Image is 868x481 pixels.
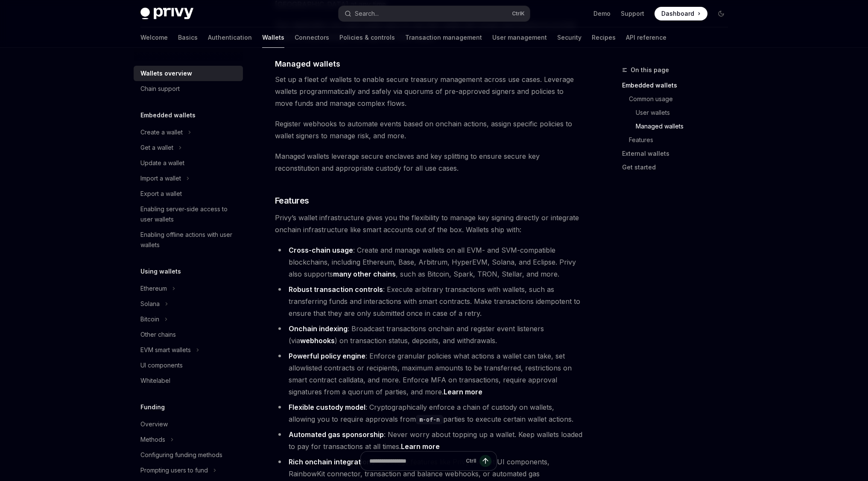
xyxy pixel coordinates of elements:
a: Dashboard [655,7,707,20]
button: Toggle EVM smart wallets section [134,342,243,358]
a: Features [622,133,735,147]
a: User wallets [622,106,735,120]
a: Configuring funding methods [134,447,243,463]
div: Enabling server-side access to user wallets [140,204,238,224]
button: Toggle Ethereum section [134,281,243,296]
a: Transaction management [405,27,482,48]
button: Toggle Solana section [134,296,243,312]
li: : Broadcast transactions onchain and register event listeners (via ) on transaction status, depos... [275,323,583,347]
div: Update a wallet [140,158,184,168]
a: Authentication [208,27,252,48]
a: API reference [626,27,666,48]
button: Open search [339,6,530,21]
a: many other chains [333,270,396,279]
strong: Automated gas sponsorship [289,430,384,439]
li: : Create and manage wallets on all EVM- and SVM-compatible blockchains, including Ethereum, Base,... [275,244,583,280]
a: Wallets overview [134,66,243,81]
img: dark logo [140,8,193,20]
a: Policies & controls [339,27,395,48]
code: m-of-n [416,415,443,424]
span: Register webhooks to automate events based on onchain actions, assign specific policies to wallet... [275,118,583,142]
li: : Never worry about topping up a wallet. Keep wallets loaded to pay for transactions at all times. [275,429,583,452]
strong: Cross-chain usage [289,246,353,254]
strong: Flexible custody model [289,403,365,411]
button: Toggle Import a wallet section [134,171,243,186]
strong: Robust transaction controls [289,285,383,294]
a: Enabling server-side access to user wallets [134,201,243,227]
a: Update a wallet [134,155,243,171]
button: Toggle dark mode [714,7,728,20]
div: Other chains [140,329,176,340]
a: UI components [134,358,243,373]
a: Connectors [295,27,329,48]
li: : Execute arbitrary transactions with wallets, such as transferring funds and interactions with s... [275,283,583,319]
span: Managed wallets leverage secure enclaves and key splitting to ensure secure key reconstitution an... [275,150,583,174]
strong: Powerful policy engine [289,352,365,360]
a: Common usage [622,92,735,106]
a: Export a wallet [134,186,243,201]
div: Enabling offline actions with user wallets [140,230,238,250]
span: Set up a fleet of wallets to enable secure treasury management across use cases. Leverage wallets... [275,73,583,109]
button: Toggle Prompting users to fund section [134,463,243,478]
a: External wallets [622,147,735,160]
span: Managed wallets [275,58,340,70]
li: : Cryptographically enforce a chain of custody on wallets, allowing you to require approvals from... [275,401,583,425]
button: Toggle Methods section [134,432,243,447]
a: User management [492,27,547,48]
a: Overview [134,417,243,432]
span: On this page [631,65,669,75]
div: Overview [140,419,168,429]
div: Configuring funding methods [140,450,222,460]
div: Create a wallet [140,127,183,137]
a: Enabling offline actions with user wallets [134,227,243,253]
a: Learn more [401,442,440,451]
a: Welcome [140,27,168,48]
button: Toggle Bitcoin section [134,312,243,327]
div: Bitcoin [140,314,159,324]
span: Ctrl K [512,10,525,17]
span: Features [275,195,309,207]
div: UI components [140,360,183,370]
a: Recipes [592,27,616,48]
a: Basics [178,27,198,48]
h5: Funding [140,402,165,412]
h5: Using wallets [140,266,181,277]
h5: Embedded wallets [140,110,196,120]
div: EVM smart wallets [140,345,191,355]
a: Chain support [134,81,243,96]
li: : Enforce granular policies what actions a wallet can take, set allowlisted contracts or recipien... [275,350,583,398]
a: Embedded wallets [622,79,735,92]
div: Export a wallet [140,189,182,199]
a: Other chains [134,327,243,342]
div: Search... [355,9,379,19]
a: webhooks [300,336,335,345]
div: Ethereum [140,283,167,294]
a: Security [557,27,582,48]
button: Toggle Create a wallet section [134,125,243,140]
button: Toggle Get a wallet section [134,140,243,155]
div: Get a wallet [140,143,173,153]
input: Ask a question... [369,452,462,470]
div: Whitelabel [140,376,170,386]
a: Get started [622,160,735,174]
a: Wallets [262,27,284,48]
button: Send message [479,455,491,467]
div: Wallets overview [140,68,192,79]
div: Methods [140,434,165,445]
span: Dashboard [661,9,694,18]
div: Import a wallet [140,173,181,184]
a: Support [621,9,644,18]
div: Solana [140,299,160,309]
div: Chain support [140,84,180,94]
span: Privy’s wallet infrastructure gives you the flexibility to manage key signing directly or integra... [275,212,583,236]
a: Learn more [444,388,482,396]
a: Whitelabel [134,373,243,388]
a: Demo [593,9,611,18]
strong: Onchain indexing [289,324,348,333]
div: Prompting users to fund [140,465,208,475]
a: Managed wallets [622,120,735,133]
